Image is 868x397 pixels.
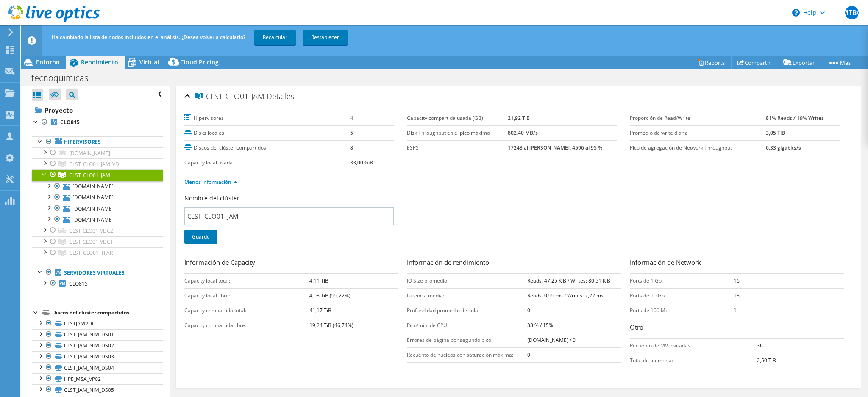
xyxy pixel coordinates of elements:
[407,347,527,362] td: Recuento de núcleos con saturación máxima:
[731,56,777,69] a: Compartir
[69,238,113,245] span: CLST-CLO01-VDC1
[630,273,734,288] td: Ports de 1 Gb:
[630,338,757,353] td: Recuento de MV invitadas:
[32,158,163,169] a: CLST_CLO01_JAM_VDI
[630,353,757,368] td: Total de memoria:
[821,56,857,69] a: Más
[32,225,163,236] a: CLST-CLO01-VDC2
[766,144,801,151] b: 6,33 gigabits/s
[630,258,844,269] h3: Información de Network
[508,114,530,122] b: 21,92 TiB
[69,227,113,234] span: CLST-CLO01-VDC2
[32,214,163,225] a: [DOMAIN_NAME]
[184,158,351,167] label: Capacity local usada
[407,129,508,137] label: Disk Throughput en el pico máximo
[32,351,163,362] a: CLST_JAM_NIM_DS03
[309,307,331,314] b: 41,17 TiB
[407,288,527,303] td: Latencia media:
[184,178,238,186] a: Menos información
[407,273,527,288] td: IO Size promedio:
[32,236,163,247] a: CLST-CLO01-VDC1
[184,114,351,122] label: Hipervisores
[407,144,508,152] label: ESPS
[254,30,296,45] a: Recalcular
[303,30,348,45] a: Restablecer
[527,277,610,284] b: Reads: 47,25 KiB / Writes: 80,51 KiB
[527,322,553,329] b: 38 % / 15%
[508,129,538,136] b: 802,40 MB/s
[32,267,163,278] a: Servidores virtuales
[508,144,602,151] b: 17243 al [PERSON_NAME], 4596 al 95 %
[527,351,530,358] b: 0
[630,288,734,303] td: Ports de 10 Gb:
[36,58,60,66] span: Entorno
[32,203,163,214] a: [DOMAIN_NAME]
[32,247,163,258] a: CLST_CLO01_TFAR
[309,277,328,284] b: 4,11 TiB
[350,159,373,166] b: 33,00 GiB
[195,92,264,101] span: CLST_CLO01_JAM
[630,322,844,334] h3: Otro
[757,342,763,349] b: 36
[184,144,351,152] label: Discos del clúster compartidos
[32,340,163,351] a: CLST_JAM_NIM_DS02
[32,362,163,373] a: CLST_JAM_NIM_DS04
[630,114,766,122] label: Proporción de Read/Write
[184,273,309,288] td: Capacity local total:
[28,73,101,83] h1: tecnoquimicas
[766,129,785,136] b: 3,05 TiB
[69,161,120,168] span: CLST_CLO01_JAM_VDI
[32,147,163,158] a: [DOMAIN_NAME]
[527,307,530,314] b: 0
[32,103,163,117] a: Proyecto
[32,278,163,289] a: CLO815
[630,303,734,318] td: Ports de 100 Mb:
[630,144,766,152] label: Pico de agregación de Network Throughput
[32,384,163,395] a: CLST_JAM_NIM_DS05
[527,336,576,344] b: [DOMAIN_NAME] / 0
[32,373,163,384] a: HPE_MSA_VP02
[734,277,740,284] b: 16
[766,114,824,122] b: 81% Reads / 19% Writes
[32,329,163,340] a: CLST_JAM_NIM_DS01
[309,322,353,329] b: 19,24 TiB (46,74%)
[350,114,353,122] b: 4
[630,129,766,137] label: Promedio de write diaria
[69,249,113,256] span: CLST_CLO01_TFAR
[69,280,88,287] span: CLO815
[32,192,163,203] a: [DOMAIN_NAME]
[757,357,776,364] b: 2,50 TiB
[32,169,163,180] a: CLST_CLO01_JAM
[184,230,217,244] a: Guarde
[309,292,351,299] b: 4,08 TiB (99,22%)
[527,292,604,299] b: Reads: 0,99 ms / Writes: 2,22 ms
[407,303,527,318] td: Profundidad promedio de cola:
[32,181,163,192] a: [DOMAIN_NAME]
[52,308,163,318] div: Discos del clúster compartidos
[407,258,621,269] h3: Información de rendimiento
[32,136,163,147] a: Hipervisores
[139,58,159,66] span: Virtual
[691,56,732,69] a: Reports
[734,307,737,314] b: 1
[350,144,353,151] b: 8
[52,33,245,41] span: Ha cambiado la lista de nodos incluidos en el análisis. ¿Desea volver a calcularlo?
[184,303,309,318] td: Capacity compartida total:
[792,9,800,17] svg: \n
[267,91,294,101] span: Detalles
[180,58,219,66] span: Cloud Pricing
[407,333,527,347] td: Errores de página por segundo pico:
[32,318,163,329] a: CLSTJAMVDI
[184,318,309,333] td: Capacity compartida libre:
[81,58,118,66] span: Rendimiento
[69,150,110,157] span: [DOMAIN_NAME]
[777,56,821,69] a: Exportar
[184,129,351,137] label: Disks locales
[407,114,508,122] label: Capacity compartida usada (GB)
[845,6,859,19] span: MTBC
[184,194,239,203] label: Nombre del clúster
[69,172,110,179] span: CLST_CLO01_JAM
[184,288,309,303] td: Capacity local libre:
[734,292,740,299] b: 18
[350,129,353,136] b: 5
